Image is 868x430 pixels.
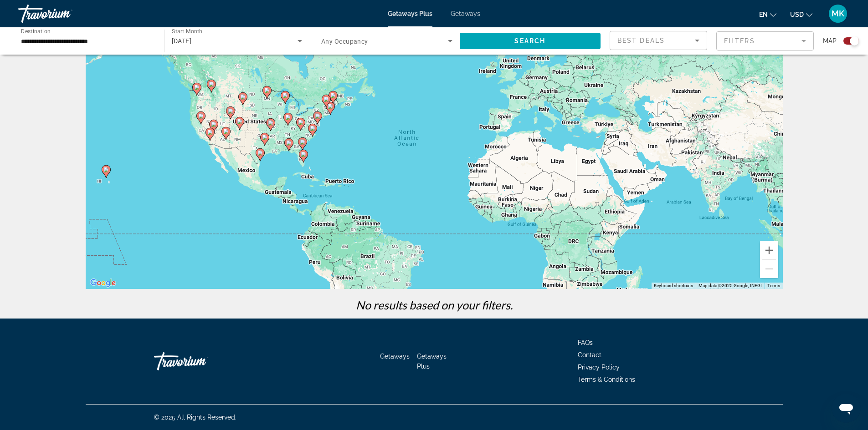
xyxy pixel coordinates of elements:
button: Zoom in [760,241,778,259]
a: Getaways [451,10,480,17]
img: Google [88,277,118,289]
span: MK [832,9,844,18]
a: Terms & Conditions [578,376,635,383]
a: FAQs [578,339,593,346]
button: User Menu [826,4,850,23]
a: Privacy Policy [578,364,620,371]
span: Any Occupancy [321,38,368,45]
a: Travorium [154,348,245,375]
button: Zoom out [760,260,778,278]
span: Map [823,35,837,47]
p: No results based on your filters. [81,298,787,312]
span: © 2025 All Rights Reserved. [154,414,236,421]
a: Contact [578,351,601,359]
iframe: Button to launch messaging window [832,394,861,423]
a: Getaways Plus [388,10,432,17]
a: Getaways Plus [417,353,447,370]
span: Destination [21,28,51,34]
a: Open this area in Google Maps (opens a new window) [88,277,118,289]
span: USD [790,11,804,18]
span: Start Month [172,28,202,35]
button: Filter [716,31,814,51]
span: Search [514,37,545,45]
button: Change language [759,8,776,21]
button: Change currency [790,8,812,21]
mat-select: Sort by [617,35,699,46]
span: Map data ©2025 Google, INEGI [699,283,762,288]
button: Keyboard shortcuts [654,283,693,289]
span: en [759,11,768,18]
span: [DATE] [172,37,192,45]
a: Travorium [18,2,109,25]
button: Search [460,33,601,49]
a: Terms (opens in new tab) [767,283,780,288]
a: Getaways [380,353,410,360]
span: Best Deals [617,37,665,44]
